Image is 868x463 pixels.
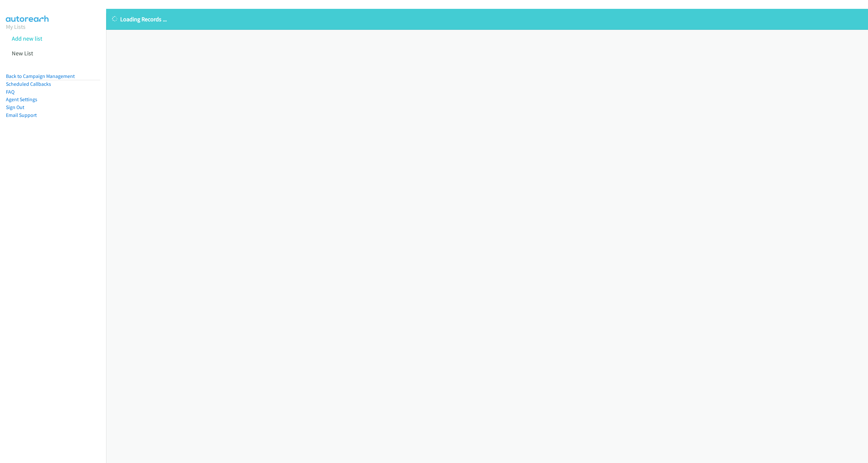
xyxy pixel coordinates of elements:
a: My Lists [6,23,26,30]
a: Scheduled Callbacks [6,81,51,87]
a: FAQ [6,89,14,95]
a: New List [12,49,33,57]
a: Agent Settings [6,96,37,102]
a: Back to Campaign Management [6,73,75,79]
p: Loading Records ... [112,15,862,24]
a: Sign Out [6,104,24,110]
a: Email Support [6,112,37,118]
a: Add new list [12,35,42,42]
